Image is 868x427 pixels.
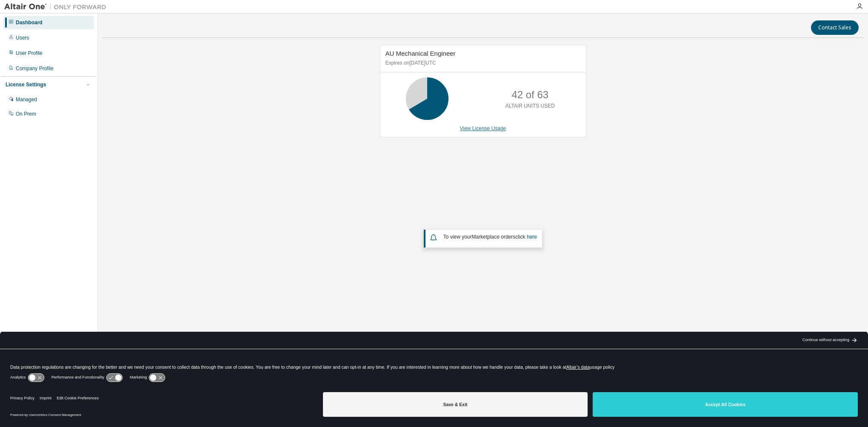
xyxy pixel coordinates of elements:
[505,102,555,110] p: ALTAIR UNITS USED
[472,234,516,240] em: Marketplace orders
[16,50,43,57] div: User Profile
[443,234,537,240] span: To view your click
[385,50,456,57] span: AU Mechanical Engineer
[16,111,36,117] div: On Prem
[811,20,859,35] button: Contact Sales
[16,19,43,26] div: Dashboard
[16,65,54,72] div: Company Profile
[4,3,111,11] img: Altair One
[460,125,506,131] a: View License Usage
[16,96,37,103] div: Managed
[385,60,579,67] p: Expires on [DATE] UTC
[6,81,46,88] div: License Settings
[16,34,29,41] div: Users
[511,88,548,102] p: 42 of 63
[527,234,537,240] a: here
